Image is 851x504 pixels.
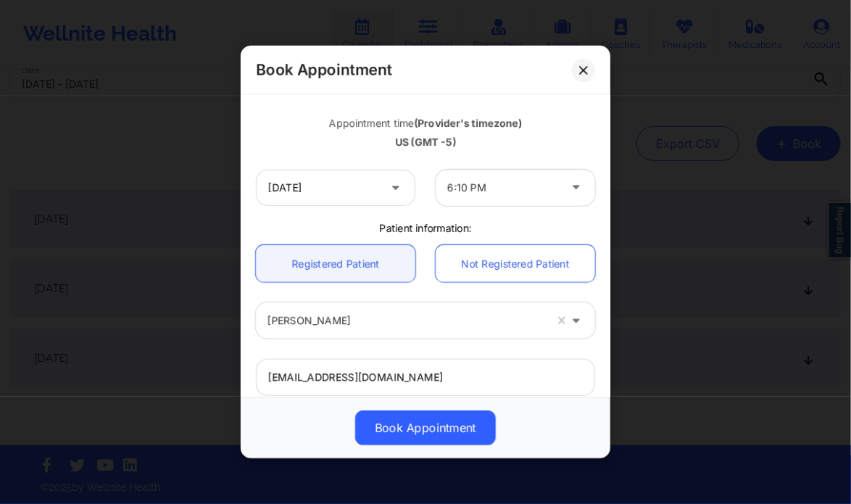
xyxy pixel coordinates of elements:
input: MM/DD/YYYY [256,170,415,206]
a: Registered Patient [256,245,415,282]
div: [PERSON_NAME] [267,302,544,339]
input: Patient's Email [256,359,595,396]
div: 6:10 PM [447,170,559,206]
div: US (GMT -5) [256,135,595,149]
b: (Provider's timezone) [414,117,522,129]
div: Patient information: [246,221,605,236]
button: Book Appointment [355,410,496,445]
a: Not Registered Patient [436,245,595,282]
div: Appointment time [256,116,595,131]
h2: Book Appointment [256,60,392,80]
